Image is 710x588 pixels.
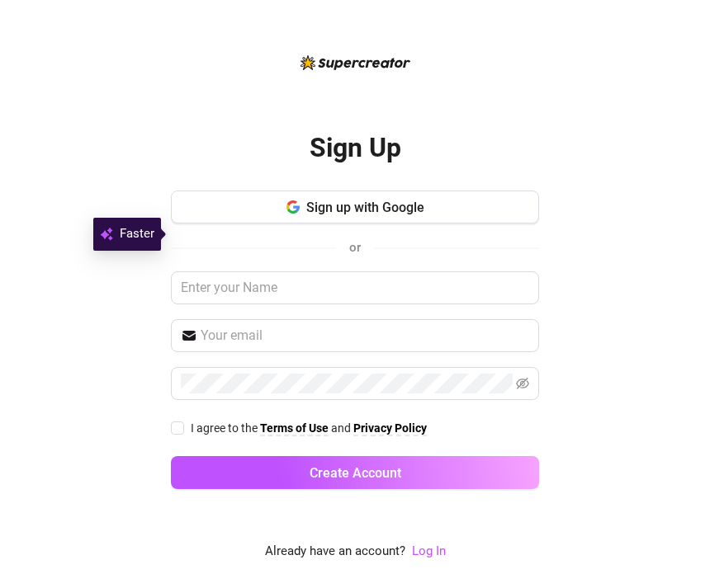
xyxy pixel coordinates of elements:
span: Already have an account? [265,542,405,562]
span: I agree to the [191,421,260,435]
img: svg%3e [100,224,113,244]
span: eye-invisible [516,377,529,390]
a: Privacy Policy [353,421,427,436]
strong: Terms of Use [260,421,329,435]
button: Sign up with Google [171,191,539,223]
input: Your email [201,326,529,346]
h2: Sign Up [310,131,401,165]
a: Log In [412,542,446,562]
span: or [349,240,361,255]
input: Enter your Name [171,271,539,304]
span: and [331,421,353,435]
span: Create Account [310,465,401,481]
span: Faster [120,224,154,244]
button: Create Account [171,456,539,489]
a: Log In [412,543,446,558]
span: Sign up with Google [306,200,424,215]
img: logo-BBDzfeDw.svg [301,55,410,70]
strong: Privacy Policy [353,421,427,435]
a: Terms of Use [260,421,329,436]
